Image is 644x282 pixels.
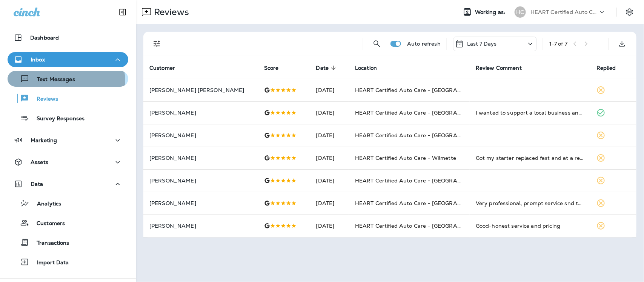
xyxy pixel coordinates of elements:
[149,178,252,184] p: [PERSON_NAME]
[476,65,522,71] span: Review Comment
[31,181,43,187] p: Data
[407,41,441,47] p: Auto refresh
[8,176,128,192] button: Data
[355,87,490,93] span: HEART Certified Auto Care - [GEOGRAPHIC_DATA]
[467,41,497,47] p: Last 7 Days
[310,79,349,101] td: [DATE]
[355,155,456,161] span: HEART Certified Auto Care - Wilmette
[8,90,128,106] button: Reviews
[476,109,584,116] div: I wanted to support a local business and Heart Certified Auto Care in Evanston came highly recomm...
[310,147,349,169] td: [DATE]
[29,220,65,227] p: Customers
[530,9,598,15] p: HEART Certified Auto Care
[476,154,584,162] div: Got my starter replaced fast and at a reasonable price, car is driving great now! Staff was frien...
[316,64,339,71] span: Date
[355,64,387,71] span: Location
[149,223,252,229] p: [PERSON_NAME]
[8,71,128,87] button: Text Messages
[476,64,532,71] span: Review Comment
[8,30,128,45] button: Dashboard
[8,234,128,250] button: Transactions
[355,200,490,207] span: HEART Certified Auto Care - [GEOGRAPHIC_DATA]
[29,96,58,103] p: Reviews
[355,109,490,116] span: HEART Certified Auto Care - [GEOGRAPHIC_DATA]
[310,169,349,192] td: [DATE]
[596,64,626,71] span: Replied
[149,65,175,71] span: Customer
[515,6,526,18] div: HC
[310,192,349,215] td: [DATE]
[476,199,584,207] div: Very professional, prompt service snd thorough. So happy I found them!
[355,65,377,71] span: Location
[355,177,490,184] span: HEART Certified Auto Care - [GEOGRAPHIC_DATA]
[31,57,45,63] p: Inbox
[615,36,630,51] button: Export as CSV
[355,222,490,229] span: HEART Certified Auto Care - [GEOGRAPHIC_DATA]
[549,41,567,47] div: 1 - 7 of 7
[29,201,61,208] p: Analytics
[8,215,128,231] button: Customers
[369,36,384,51] button: Search Reviews
[264,65,279,71] span: Score
[149,110,252,116] p: [PERSON_NAME]
[149,64,185,71] span: Customer
[29,240,69,247] p: Transactions
[149,200,252,206] p: [PERSON_NAME]
[8,110,128,126] button: Survey Responses
[149,36,164,51] button: Filters
[8,254,128,270] button: Import Data
[310,215,349,237] td: [DATE]
[31,159,48,165] p: Assets
[355,132,490,139] span: HEART Certified Auto Care - [GEOGRAPHIC_DATA]
[112,5,133,20] button: Collapse Sidebar
[596,65,616,71] span: Replied
[8,52,128,67] button: Inbox
[151,6,189,18] p: Reviews
[30,35,59,41] p: Dashboard
[29,259,69,267] p: Import Data
[149,87,252,93] p: [PERSON_NAME] [PERSON_NAME]
[149,155,252,161] p: [PERSON_NAME]
[8,133,128,148] button: Marketing
[149,132,252,138] p: [PERSON_NAME]
[264,64,289,71] span: Score
[29,115,85,123] p: Survey Responses
[310,124,349,147] td: [DATE]
[316,65,329,71] span: Date
[8,155,128,170] button: Assets
[476,222,584,230] div: Good-honest service and pricing
[29,76,75,83] p: Text Messages
[310,101,349,124] td: [DATE]
[31,137,57,143] p: Marketing
[623,5,636,19] button: Settings
[475,9,507,15] span: Working as:
[8,195,128,211] button: Analytics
